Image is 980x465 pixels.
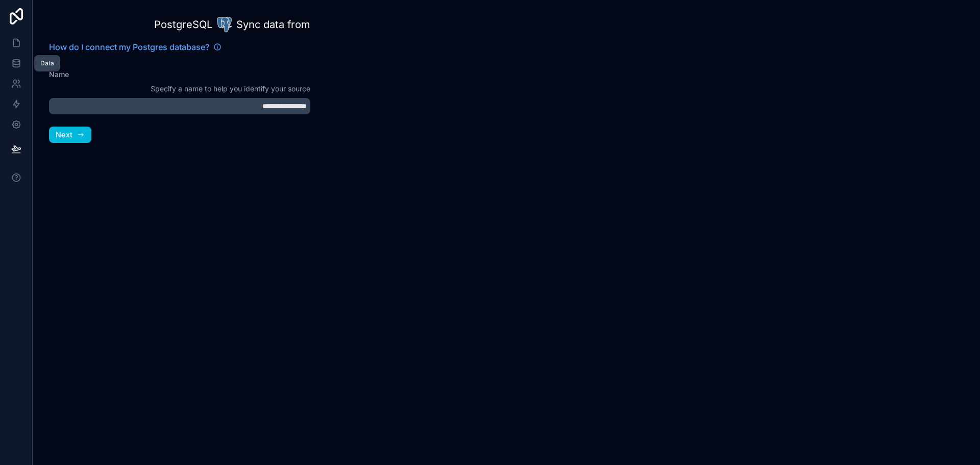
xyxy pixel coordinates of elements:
span: Next [56,130,72,139]
button: Next [49,127,91,143]
img: Supabase database logo [216,16,232,33]
span: Sync data from [236,17,310,32]
label: Name [49,69,69,80]
span: PostgreSQL [154,17,212,32]
div: Data [40,59,54,67]
span: How do I connect my Postgres database? [49,41,209,53]
p: Specify a name to help you identify your source [49,84,310,94]
a: How do I connect my Postgres database? [49,41,222,53]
